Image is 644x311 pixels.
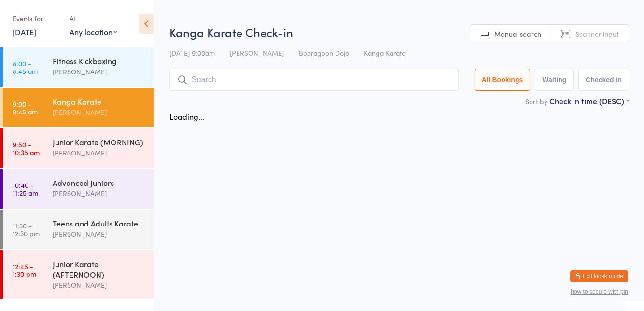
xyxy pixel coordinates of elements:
h2: Kanga Karate Check-in [169,24,629,40]
time: 8:00 - 8:45 am [13,59,38,75]
button: All Bookings [475,69,531,91]
time: 9:50 - 10:35 am [13,141,40,156]
span: Booragoon Dojo [299,48,349,57]
div: Any location [70,27,117,37]
button: Checked in [578,69,629,91]
a: 9:50 -10:35 amJunior Karate (MORNING)[PERSON_NAME] [3,128,154,168]
div: Events for [13,11,60,27]
a: 11:30 -12:30 pmTeens and Adults Karate[PERSON_NAME] [3,210,154,249]
span: Scanner input [575,29,619,39]
a: [DATE] [13,27,36,37]
time: 9:00 - 9:45 am [13,100,38,115]
div: Fitness Kickboxing [53,56,146,66]
a: 9:00 -9:45 amKanga Karate[PERSON_NAME] [3,88,154,127]
span: [PERSON_NAME] [230,48,284,57]
div: Kanga Karate [53,96,146,107]
div: Teens and Adults Karate [53,218,146,228]
a: 10:40 -11:25 amAdvanced Juniors[PERSON_NAME] [3,169,154,209]
div: Advanced Juniors [53,177,146,188]
input: Search [169,69,459,91]
div: [PERSON_NAME] [53,228,146,240]
time: 12:45 - 1:30 pm [13,262,36,278]
button: Waiting [535,69,574,91]
span: Kanga Karate [364,48,406,57]
button: how to secure with pin [571,288,628,295]
a: 12:45 -1:30 pmJunior Karate (AFTERNOON)[PERSON_NAME] [3,250,154,299]
time: 11:30 - 12:30 pm [13,222,40,237]
div: Junior Karate (MORNING) [53,137,146,147]
div: [PERSON_NAME] [53,66,146,77]
label: Sort by [525,97,547,106]
div: [PERSON_NAME] [53,280,146,291]
div: [PERSON_NAME] [53,147,146,158]
span: [DATE] 9:00am [169,48,215,57]
div: Check in time (DESC) [549,96,629,106]
button: Exit kiosk mode [570,270,628,282]
div: [PERSON_NAME] [53,107,146,118]
span: Manual search [494,29,541,39]
div: At [70,11,117,27]
div: Junior Karate (AFTERNOON) [53,258,146,280]
time: 10:40 - 11:25 am [13,181,38,197]
div: [PERSON_NAME] [53,188,146,199]
div: Loading... [169,111,204,122]
a: 8:00 -8:45 amFitness Kickboxing[PERSON_NAME] [3,47,154,87]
